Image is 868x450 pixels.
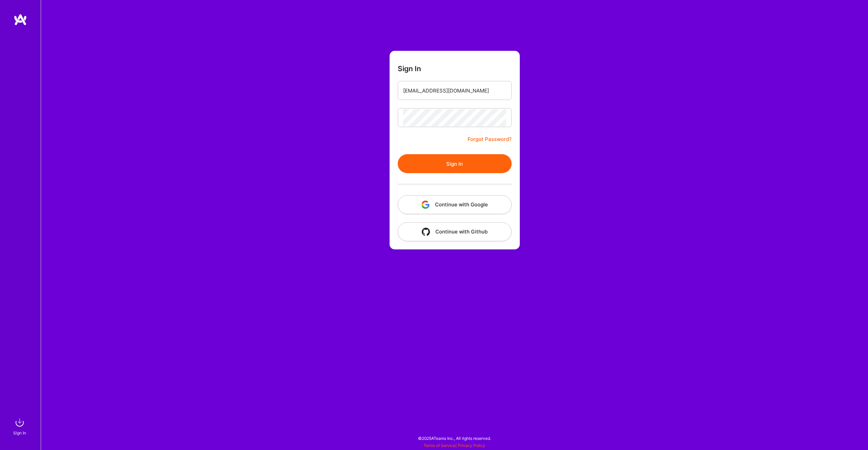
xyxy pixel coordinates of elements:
[403,82,506,99] input: Email...
[398,195,512,214] button: Continue with Google
[421,201,430,209] img: icon
[398,154,512,173] button: Sign In
[468,135,512,143] a: Forgot Password?
[423,443,455,448] a: Terms of Service
[423,443,485,448] span: |
[14,416,26,436] a: sign inSign In
[458,443,485,448] a: Privacy Policy
[14,14,27,26] img: logo
[41,430,868,447] div: © 2025 ATeams Inc., All rights reserved.
[13,416,26,429] img: sign in
[422,228,430,236] img: icon
[13,429,26,436] div: Sign In
[398,222,512,241] button: Continue with Github
[398,64,421,73] h3: Sign In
